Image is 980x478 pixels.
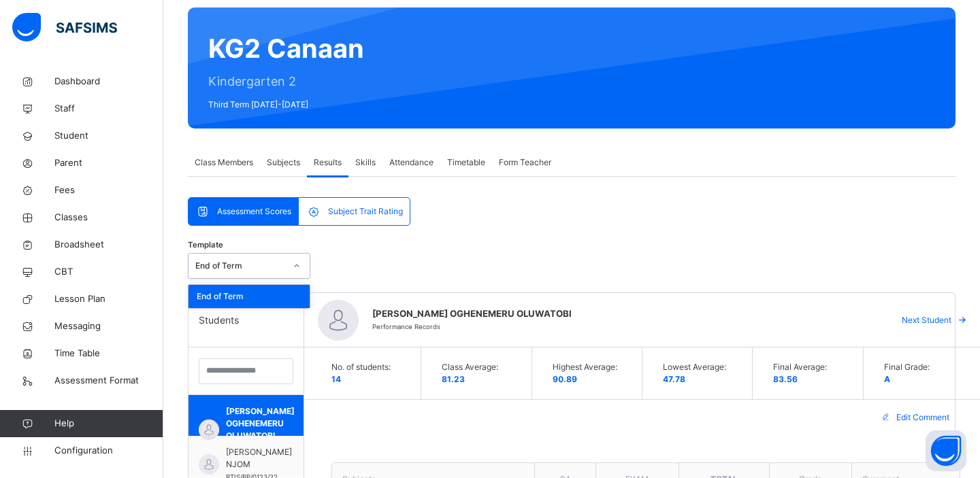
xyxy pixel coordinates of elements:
span: Form Teacher [499,156,551,169]
span: Assessment Format [54,374,163,388]
span: [PERSON_NAME] OGHENEMERU OLUWATOBI [226,405,295,442]
img: default.svg [199,420,219,440]
span: Class Average: [442,361,517,373]
span: Fees [54,184,163,197]
span: Attendance [389,156,434,169]
span: Class Members [195,156,253,169]
span: 83.56 [773,374,798,384]
span: Template [188,239,223,251]
img: default.svg [318,300,359,341]
span: Student [54,129,163,143]
span: Final Average: [773,361,849,373]
span: Edit Comment [896,411,949,424]
span: 14 [331,374,341,384]
span: No. of students: [331,361,407,373]
span: 81.23 [442,374,465,384]
span: 47.78 [663,374,685,384]
span: Parent [54,156,163,170]
span: Skills [355,156,376,169]
div: End of Term [189,285,310,308]
div: End of Term [195,260,285,272]
span: CBT [54,265,163,279]
span: Final Grade: [884,361,960,373]
span: Students [199,313,239,327]
img: default.svg [199,454,219,475]
span: Timetable [447,156,485,169]
span: Staff [54,102,163,116]
span: Messaging [54,320,163,333]
span: Assessment Scores [217,205,291,218]
span: A [884,374,890,384]
span: Highest Average: [553,361,628,373]
span: Broadsheet [54,238,163,252]
span: Classes [54,211,163,224]
span: Dashboard [54,75,163,88]
button: Open asap [926,430,966,471]
span: Help [54,417,163,430]
span: Time Table [54,347,163,360]
span: Configuration [54,444,163,458]
span: 90.89 [553,374,577,384]
img: safsims [12,13,117,41]
span: [PERSON_NAME] NJOM [226,446,292,471]
span: [PERSON_NAME] OGHENEMERU OLUWATOBI [372,307,877,321]
span: Performance Records [372,323,440,330]
span: Lesson Plan [54,292,163,306]
span: Lowest Average: [663,361,738,373]
span: Results [314,156,342,169]
span: Subjects [267,156,300,169]
span: Next Student [902,314,951,326]
span: Subject Trait Rating [328,205,403,218]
